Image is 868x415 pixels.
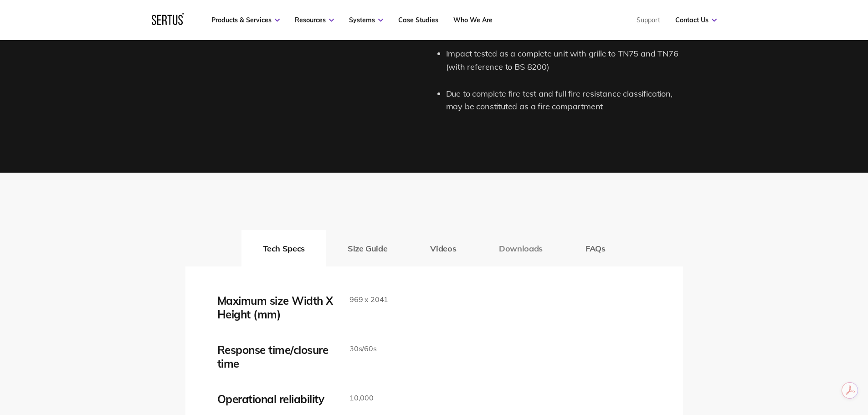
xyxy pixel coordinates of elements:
a: Support [637,16,660,24]
div: Response time/closure time [217,343,336,370]
a: Who We Are [453,16,493,24]
a: Systems [349,16,383,24]
li: Due to complete fire test and full fire resistance classification, may be constituted as a fire c... [446,87,683,114]
li: Impact tested as a complete unit with grille to TN75 and TN76 (with reference to BS 8200) [446,47,683,74]
a: Products & Services [211,16,280,24]
button: FAQs [564,230,627,266]
p: 30s/60s [349,343,377,355]
button: Downloads [478,230,564,266]
a: Resources [295,16,334,24]
div: Operational reliability [217,392,336,406]
button: Videos [409,230,478,266]
button: Size Guide [326,230,409,266]
iframe: Chat Widget [704,309,868,415]
a: Case Studies [398,16,438,24]
a: Contact Us [675,16,717,24]
p: 969 x 2041 [349,294,388,306]
div: Maximum size Width X Height (mm) [217,294,336,321]
p: 10,000 [349,392,374,404]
